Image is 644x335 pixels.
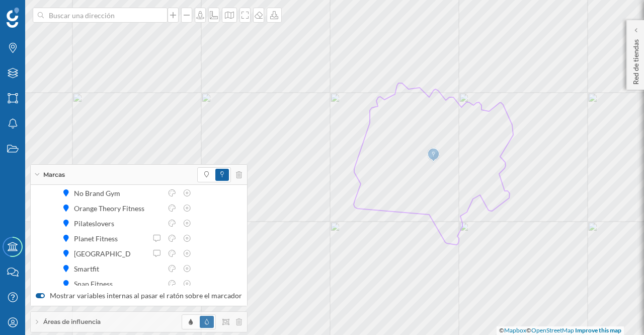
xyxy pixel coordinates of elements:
a: Improve this map [575,326,621,334]
img: Geoblink Logo [7,8,19,28]
div: Orange Theory Fitness [72,203,148,214]
div: Pilateslovers [74,218,119,229]
div: [GEOGRAPHIC_DATA] [74,248,151,259]
div: © © [497,326,624,335]
a: OpenStreetMap [531,326,574,334]
label: Mostrar variables internas al pasar el ratón sobre el marcador [36,291,242,301]
p: Red de tiendas [631,35,641,85]
span: Soporte [20,7,56,16]
div: Snap Fitness [74,279,118,289]
a: Mapbox [504,326,526,334]
div: No Brand Gym [74,188,125,198]
div: Planet Fitness [74,233,123,244]
span: Áreas de influencia [43,317,101,326]
div: Smartfit [74,263,104,274]
span: Marcas [43,170,65,179]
